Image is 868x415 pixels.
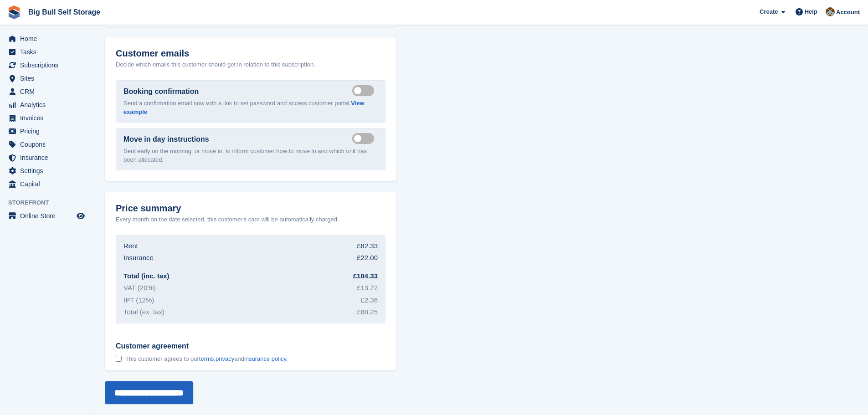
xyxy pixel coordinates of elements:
span: Help [805,7,817,16]
a: terms [199,355,214,362]
div: £88.25 [357,307,378,318]
span: CRM [20,85,75,98]
span: Sites [20,72,75,85]
a: menu [5,125,86,138]
a: menu [5,178,86,190]
div: £22.00 [357,253,378,263]
p: Send a confirmation email now with a link to set password and access customer portal. [123,99,378,117]
a: Preview store [75,210,86,221]
a: menu [5,164,86,177]
div: Rent [123,241,138,251]
label: Send booking confirmation email [352,90,378,91]
a: menu [5,85,86,98]
div: VAT (20%) [123,283,156,293]
span: Tasks [20,46,75,58]
a: menu [5,59,86,72]
span: Online Store [20,210,75,222]
a: menu [5,72,86,85]
div: £104.33 [353,271,378,282]
div: Total (ex. tax) [123,307,164,318]
span: Home [20,32,75,45]
a: menu [5,112,86,124]
span: Subscriptions [20,59,75,72]
div: £2.36 [360,295,378,306]
a: menu [5,32,86,45]
span: Account [836,8,860,17]
a: menu [5,151,86,164]
a: Big Bull Self Storage [25,5,104,20]
span: This customer agrees to our , and . [125,355,288,363]
div: £82.33 [357,241,378,251]
h2: Customer emails [116,48,385,59]
span: Storefront [8,198,91,207]
a: insurance policy [244,355,286,362]
div: £13.72 [357,283,378,293]
div: IPT (12%) [123,295,154,306]
label: Move in day instructions [123,134,209,145]
a: menu [5,98,86,111]
label: Booking confirmation [123,86,199,97]
span: Coupons [20,138,75,151]
span: Pricing [20,125,75,138]
span: Create [760,7,778,16]
span: Customer agreement [116,342,288,351]
span: Capital [20,178,75,190]
span: Invoices [20,112,75,124]
a: menu [5,138,86,151]
label: Send move in day email [352,138,378,139]
div: Total (inc. tax) [123,271,169,282]
p: Decide which emails this customer should get in relation to this subscription. [116,60,385,69]
img: stora-icon-8386f47178a22dfd0bd8f6a31ec36ba5ce8667c1dd55bd0f319d3a0aa187defe.svg [7,5,21,19]
div: Insurance [123,253,154,263]
h2: Price summary [116,203,385,214]
a: menu [5,210,86,222]
a: View example [123,100,365,116]
p: Sent early on the morning, or move in, to inform customer how to move in and which unit has been ... [123,147,378,164]
span: Analytics [20,98,75,111]
input: Customer agreement This customer agrees to ourterms,privacyandinsurance policy. [116,356,122,362]
span: Insurance [20,151,75,164]
a: menu [5,46,86,58]
p: Every month on the date selected, this customer's card will be automatically charged. [116,215,339,224]
span: Settings [20,164,75,177]
img: Mike Llewellen Palmer [826,7,835,16]
a: privacy [216,355,234,362]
